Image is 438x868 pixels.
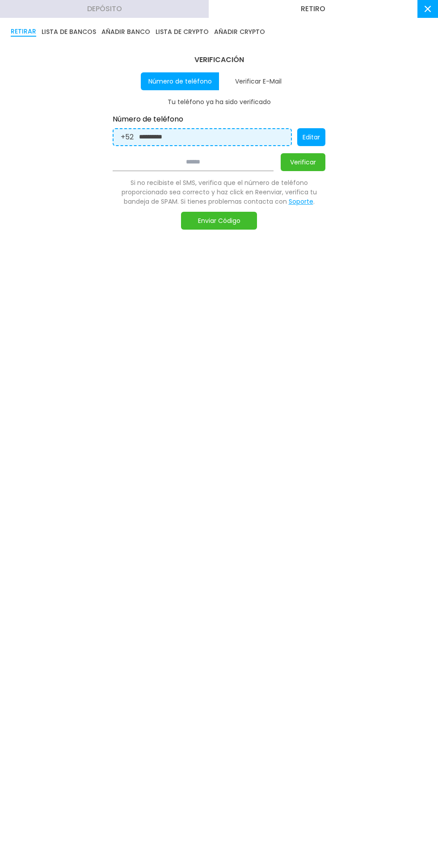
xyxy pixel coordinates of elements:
[181,212,257,230] button: Enviar Código
[214,27,265,37] button: AÑADIR CRYPTO
[219,72,297,90] button: Verificar E-Mail
[113,178,325,206] p: Si no recibiste el SMS, verifica que el número de teléfono proporcionado sea correcto y haz click...
[113,55,325,65] h3: VERIFICACIÓN
[101,27,150,37] button: AÑADIR BANCO
[11,27,36,37] button: RETIRAR
[113,114,325,125] p: Número de teléfono
[121,132,134,143] p: +52
[42,27,96,37] button: LISTA DE BANCOS
[281,153,325,171] button: Verificar
[113,97,325,107] p: Tu teléfono ya ha sido verificado
[141,72,219,90] button: Número de teléfono
[156,27,209,37] button: LISTA DE CRYPTO
[297,128,325,146] button: Editar
[289,197,313,206] button: Soporte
